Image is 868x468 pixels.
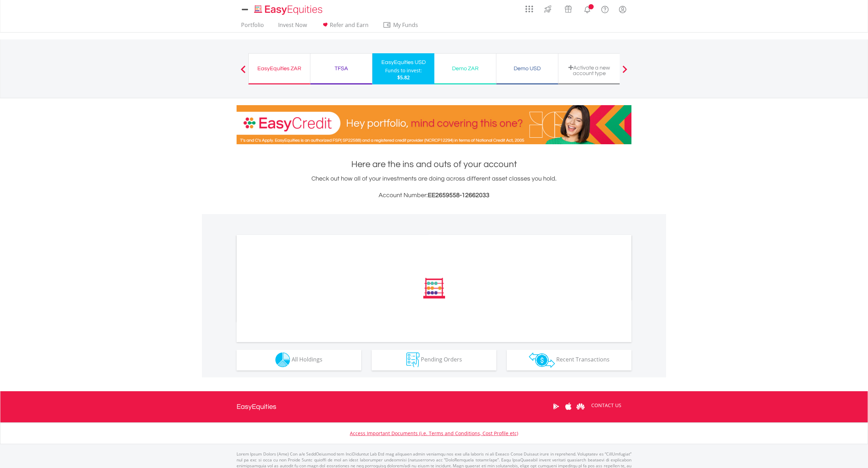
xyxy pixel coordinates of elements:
[596,2,614,16] a: FAQ's and Support
[558,2,578,15] a: Vouchers
[421,356,462,363] span: Pending Orders
[397,74,410,81] span: $5.82
[377,57,430,67] div: EasyEquities USD
[372,350,496,370] button: Pending Orders
[292,356,322,363] span: All Holdings
[237,174,631,200] div: Check out how all of your investments are doing across different asset classes you hold.
[521,2,538,13] a: AppsGrid
[614,2,631,17] a: My Profile
[253,64,306,73] div: EasyEquities ZAR
[275,21,310,32] a: Invest Now
[350,430,518,437] a: Access Important Documents (i.e. Terms and Conditions, Cost Profile etc)
[275,352,290,367] img: holdings-wht.png
[562,396,574,417] a: Apple
[315,64,368,73] div: TFSA
[578,2,596,16] a: Notifications
[525,5,533,13] img: grid-menu-icon.svg
[574,396,586,417] a: Huawei
[253,4,325,16] img: EasyEquities_Logo.png
[550,396,562,417] a: Google Play
[385,67,422,74] div: Funds to invest:
[383,20,428,29] span: My Funds
[542,3,553,15] img: thrive-v2.svg
[318,21,371,32] a: Refer and Earn
[237,158,631,171] h1: Here are the ins and outs of your account
[330,21,369,29] span: Refer and Earn
[586,396,626,415] a: CONTACT US
[428,192,489,199] span: EE2659558-12662033
[251,2,325,16] a: Home page
[529,352,555,368] img: transactions-zar-wht.png
[406,352,419,367] img: pending_instructions-wht.png
[237,391,276,422] a: EasyEquities
[237,191,631,200] h3: Account Number:
[563,65,616,76] div: Activate a new account type
[238,21,267,32] a: Portfolio
[507,350,631,370] button: Recent Transactions
[501,64,554,73] div: Demo USD
[237,105,631,144] img: EasyCredit Promotion Banner
[556,356,610,363] span: Recent Transactions
[439,64,492,73] div: Demo ZAR
[563,3,574,15] img: vouchers-v2.svg
[237,350,361,370] button: All Holdings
